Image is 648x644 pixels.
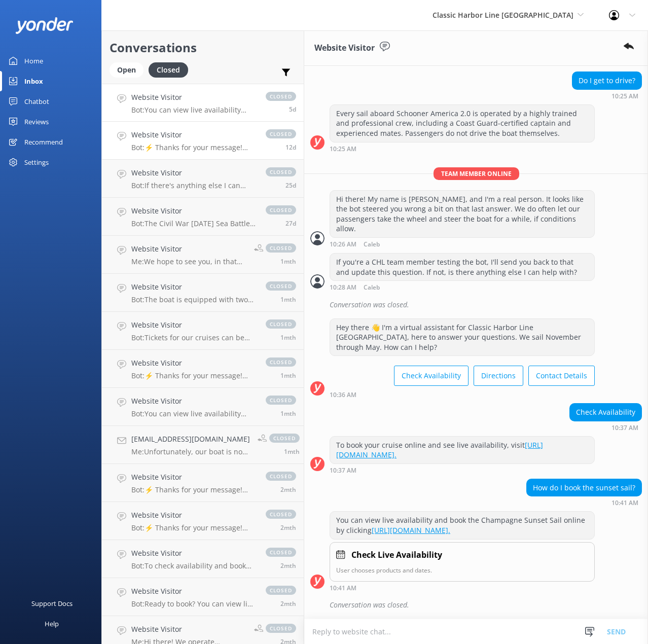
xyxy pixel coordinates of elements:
[15,17,74,34] img: yonder-white-logo.png
[330,585,356,591] strong: 10:41 AM
[110,62,143,78] div: Open
[149,64,193,75] a: Closed
[280,485,296,494] span: Jul 04 2025 12:42pm (UTC -05:00) America/Cancun
[131,472,256,483] h4: Website Visitor
[330,596,642,614] div: Conversation was closed.
[149,62,188,78] div: Closed
[102,426,304,464] a: [EMAIL_ADDRESS][DOMAIN_NAME]Me:Unfortunately, our boat is not in [GEOGRAPHIC_DATA] during the sum...
[24,91,49,112] div: Chatbot
[102,502,304,540] a: Website VisitorBot:⚡ Thanks for your message! We'll get back to you as soon as we can, or you can...
[24,71,43,91] div: Inbox
[611,425,638,431] strong: 10:37 AM
[131,586,256,597] h4: Website Visitor
[45,614,59,634] div: Help
[528,366,595,386] button: Contact Details
[131,295,256,304] p: Bot: The boat is equipped with two bathrooms, also known as "marine heads," which are always avai...
[131,281,256,293] h4: Website Visitor
[569,424,642,431] div: Sep 03 2025 09:37am (UTC -05:00) America/Cancun
[131,561,256,570] p: Bot: To check availability and book your cruise online, please visit [URL][DOMAIN_NAME].
[24,51,43,71] div: Home
[280,371,296,380] span: Jul 19 2025 07:54pm (UTC -05:00) America/Cancun
[572,72,641,89] div: Do I get to drive?
[280,561,296,570] span: Jun 29 2025 10:10am (UTC -05:00) America/Cancun
[131,357,256,369] h4: Website Visitor
[433,10,573,20] span: Classic Harbor Line [GEOGRAPHIC_DATA]
[24,112,49,132] div: Reviews
[131,599,256,609] p: Bot: Ready to book? You can view live availability and book your cruise online by clicking [URL][...
[280,295,296,304] span: Jul 29 2025 04:40pm (UTC -05:00) America/Cancun
[330,60,356,66] strong: 10:25 AM
[110,64,149,75] a: Open
[570,404,641,421] div: Check Availability
[364,284,380,291] span: Caleb
[102,84,304,122] a: Website VisitorBot:You can view live availability and book the Champagne Sunset Sail online by cl...
[527,479,641,496] div: How do I book the sunset sail?
[314,42,375,55] h3: Website Visitor
[266,129,296,138] span: closed
[285,219,296,228] span: Aug 11 2025 03:44pm (UTC -05:00) America/Cancun
[102,198,304,236] a: Website VisitorBot:The Civil War [DATE] Sea Battle is a 2-hour sailing adventure aboard the Schoo...
[131,510,256,521] h4: Website Visitor
[330,391,595,398] div: Sep 03 2025 09:36am (UTC -05:00) America/Cancun
[102,122,304,160] a: Website VisitorBot:⚡ Thanks for your message! We'll get back to you as soon as we can, or you can...
[131,434,250,445] h4: [EMAIL_ADDRESS][DOMAIN_NAME]
[330,319,594,356] div: Hey there 👋 I'm a virtual assistant for Classic Harbor Line [GEOGRAPHIC_DATA], here to answer you...
[266,319,296,329] span: closed
[280,409,296,418] span: Jul 17 2025 07:50pm (UTC -05:00) America/Cancun
[131,167,256,178] h4: Website Visitor
[266,243,296,253] span: closed
[526,499,642,506] div: Sep 03 2025 09:41am (UTC -05:00) America/Cancun
[310,596,642,614] div: 2025-09-03T16:41:53.273
[330,468,356,474] strong: 10:37 AM
[285,143,296,152] span: Aug 27 2025 09:20am (UTC -05:00) America/Cancun
[102,388,304,426] a: Website VisitorBot:You can view live availability and book your cruise online by visiting [URL][D...
[131,333,256,342] p: Bot: Tickets for our cruises can be purchased online. To view our full list of ticketed cruises a...
[434,167,519,180] span: Team member online
[131,92,256,103] h4: Website Visitor
[330,191,594,237] div: Hi there! My name is [PERSON_NAME], and I'm a real person. It looks like the bot steered you wron...
[266,357,296,367] span: closed
[474,366,523,386] button: Directions
[611,93,638,99] strong: 10:25 AM
[131,205,256,217] h4: Website Visitor
[330,584,595,591] div: Sep 03 2025 09:41am (UTC -05:00) America/Cancun
[102,312,304,350] a: Website VisitorBot:Tickets for our cruises can be purchased online. To view our full list of tick...
[266,281,296,291] span: closed
[131,396,256,407] h4: Website Visitor
[330,105,594,142] div: Every sail aboard Schooner America 2.0 is operated by a highly trained and professional crew, inc...
[110,38,296,57] h2: Conversations
[131,319,256,331] h4: Website Visitor
[131,219,256,228] p: Bot: The Civil War [DATE] Sea Battle is a 2-hour sailing adventure aboard the Schooner America 2....
[330,241,356,248] strong: 10:26 AM
[336,565,588,575] p: User chooses products and dates.
[31,593,73,614] div: Support Docs
[131,409,256,418] p: Bot: You can view live availability and book your cruise online by visiting [URL][DOMAIN_NAME]. I...
[102,274,304,312] a: Website VisitorBot:The boat is equipped with two bathrooms, also known as "marine heads," which a...
[394,366,469,386] button: Check Availability
[266,396,296,405] span: closed
[266,624,296,633] span: closed
[330,145,595,152] div: Sep 03 2025 09:25am (UTC -05:00) America/Cancun
[131,129,256,140] h4: Website Visitor
[330,283,595,291] div: Sep 03 2025 09:28am (UTC -05:00) America/Cancun
[330,59,595,66] div: Sep 03 2025 09:25am (UTC -05:00) America/Cancun
[330,512,594,539] div: You can view live availability and book the Champagne Sunset Sail online by clicking
[266,510,296,519] span: closed
[289,105,296,114] span: Sep 03 2025 09:41am (UTC -05:00) America/Cancun
[131,181,256,190] p: Bot: If there's anything else I can help with, let me know!
[266,472,296,481] span: closed
[310,296,642,313] div: 2025-09-03T14:34:38.892
[330,467,595,474] div: Sep 03 2025 09:37am (UTC -05:00) America/Cancun
[330,284,356,291] strong: 10:28 AM
[330,254,594,280] div: If you're a CHL team member testing the bot, I'll send you back to that and update this question....
[102,578,304,616] a: Website VisitorBot:Ready to book? You can view live availability and book your cruise online by c...
[131,548,256,559] h4: Website Visitor
[131,143,256,152] p: Bot: ⚡ Thanks for your message! We'll get back to you as soon as we can, or you can call us at [P...
[102,236,304,274] a: Website VisitorMe:We hope to see you, in that case! Have a great day!closed1mth
[336,440,543,460] a: [URL][DOMAIN_NAME].
[102,540,304,578] a: Website VisitorBot:To check availability and book your cruise online, please visit [URL][DOMAIN_N...
[280,599,296,608] span: Jun 26 2025 02:08pm (UTC -05:00) America/Cancun
[131,257,246,266] p: Me: We hope to see you, in that case! Have a great day!
[266,205,296,214] span: closed
[330,296,642,313] div: Conversation was closed.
